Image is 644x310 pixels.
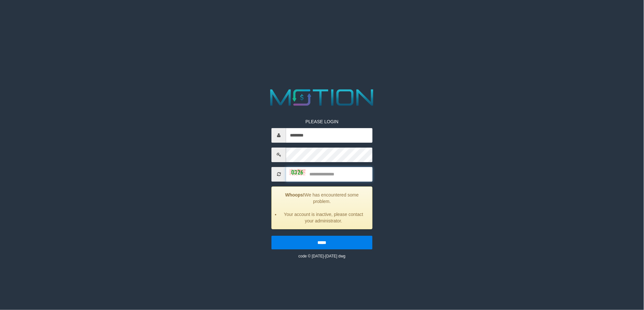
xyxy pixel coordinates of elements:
img: captcha [289,169,305,175]
div: We has encountered some problem. [271,186,372,229]
img: MOTION_logo.png [266,86,378,109]
small: code © [DATE]-[DATE] dwg [298,254,345,258]
strong: Whoops! [285,192,305,197]
p: PLEASE LOGIN [271,118,372,125]
li: Your account is inactive, please contact your administrator. [280,211,367,224]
